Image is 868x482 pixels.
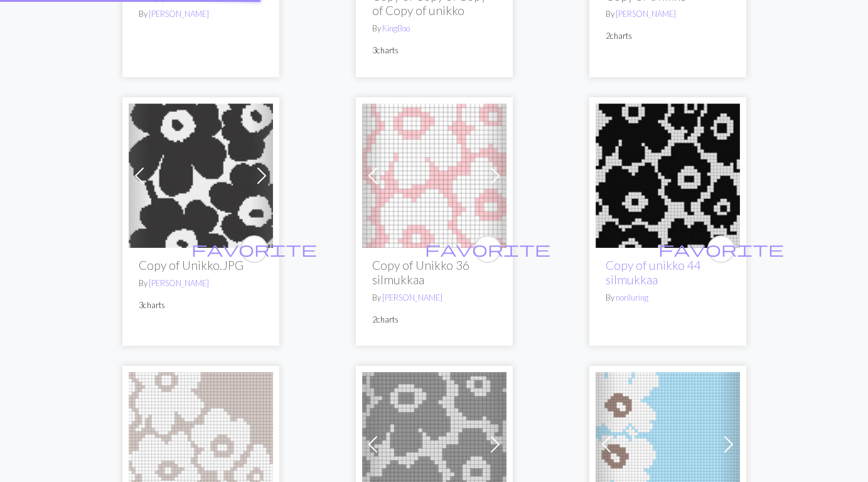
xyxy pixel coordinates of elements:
[658,237,784,262] i: favourite
[240,235,268,263] button: favourite
[382,23,410,33] a: KingBoo
[658,239,784,259] span: favorite
[129,104,273,248] img: Unikko.JPG
[425,239,550,259] span: favorite
[596,168,740,180] a: Unikko 44 silmukkaa (kesken)
[139,258,263,272] h2: Copy of Unikko.JPG
[606,258,701,287] a: Copy of unikko 44 silmukkaa
[372,314,496,326] p: 2 charts
[139,8,263,20] p: By
[362,168,506,180] a: Unikko_190-(002).webp
[372,292,496,304] p: By
[129,437,273,449] a: Unikko 44 silmukkaa (kesken)
[129,168,273,180] a: Unikko.JPG
[362,104,506,248] img: Unikko_190-(002).webp
[707,235,735,263] button: favourite
[606,30,730,42] p: 2 charts
[596,437,740,449] a: Unikko
[139,277,263,289] p: By
[616,292,648,303] a: noriluring
[362,437,506,449] a: Unikko_190-(002).webp
[372,23,496,35] p: By
[191,239,317,259] span: favorite
[191,237,317,262] i: favourite
[382,292,442,303] a: [PERSON_NAME]
[139,299,263,311] p: 3 charts
[372,258,496,287] h2: Copy of Unikko 36 silmukkaa
[425,237,550,262] i: favourite
[606,8,730,20] p: By
[372,45,496,56] p: 3 charts
[474,235,501,263] button: favourite
[606,292,730,304] p: By
[616,9,676,19] a: [PERSON_NAME]
[149,278,209,288] a: [PERSON_NAME]
[149,9,209,19] a: [PERSON_NAME]
[596,104,740,248] img: Unikko 44 silmukkaa (kesken)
